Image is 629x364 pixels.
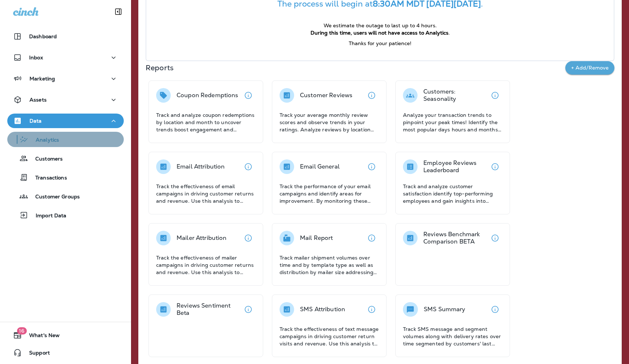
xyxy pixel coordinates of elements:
p: Track the effectiveness of mailer campaigns in driving customer returns and revenue. Use this ana... [156,254,256,276]
button: Collapse Sidebar [108,4,128,19]
p: Track the effectiveness of email campaigns in driving customer returns and revenue. Use this anal... [156,183,256,205]
span: . [448,29,450,36]
button: Analytics [7,132,124,147]
p: Customers [28,156,63,163]
button: View details [241,302,256,317]
span: What's New [22,332,60,341]
p: Data [29,118,42,124]
p: Customers: Seasonality [423,88,488,103]
button: View details [364,159,379,174]
button: 16What's New [7,328,124,343]
button: Inbox [7,50,124,65]
button: Assets [7,92,124,107]
button: Marketing [7,71,124,86]
button: View details [488,159,502,174]
button: View details [364,231,379,245]
p: Track and analyze customer satisfaction identify top-performing employees and gain insights into ... [403,183,502,205]
p: Analyze your transaction trends to pinpoint your peak times! Identify the most popular days hours... [403,111,502,133]
button: Customer Groups [7,189,124,204]
p: Mailer Attribution [177,234,227,242]
button: View details [488,302,502,317]
button: View details [488,231,502,245]
button: View details [488,88,502,103]
strong: During this time, users will not have access to Analytics [310,29,448,36]
span: Support [22,350,50,359]
button: View details [241,88,256,103]
button: View details [364,88,379,103]
p: Email Attribution [177,163,225,170]
button: Dashboard [7,29,124,44]
button: View details [364,302,379,317]
p: Customer Reviews [300,92,352,99]
p: SMS Summary [424,306,466,313]
p: Customer Groups [28,194,80,201]
p: Reviews Sentiment Beta [177,302,241,317]
span: 16 [17,327,27,335]
button: Transactions [7,170,124,185]
p: Mail Report [300,234,333,242]
p: Track and analyze coupon redemptions by location and month to uncover trends boost engagement and... [156,111,256,133]
p: Dashboard [29,33,57,39]
button: View details [241,159,256,174]
p: SMS Attribution [300,306,345,313]
p: Reviews Benchmark Comparison BETA [423,231,488,245]
p: Email General [300,163,340,170]
button: + Add/Remove [565,61,614,75]
p: Track the effectiveness of text message campaigns in driving customer return visits and revenue. ... [280,325,379,347]
p: Track mailer shipment volumes over time and by template type as well as distribution by mailer si... [280,254,379,276]
button: Data [7,114,124,128]
p: Assets [29,97,47,103]
button: Customers [7,151,124,166]
p: Track the performance of your email campaigns and identify areas for improvement. By monitoring t... [280,183,379,205]
p: Coupon Redemptions [177,92,238,99]
button: View details [241,231,256,245]
p: Employee Reviews Leaderboard [423,159,488,174]
p: Track SMS message and segment volumes along with delivery rates over time segmented by customers'... [403,325,502,347]
button: Import Data [7,207,124,223]
p: Reports [146,63,565,73]
p: We estimate the outage to last up to 4 hours. [161,22,599,29]
p: Inbox [29,55,43,60]
p: Import Data [28,213,67,219]
button: Support [7,345,124,360]
p: Analytics [28,137,59,144]
p: Marketing [29,76,55,82]
p: Track your average monthly review scores and observe trends in your ratings. Analyze reviews by l... [280,111,379,133]
p: Transactions [28,175,67,182]
p: Thanks for your patience! [161,40,599,47]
